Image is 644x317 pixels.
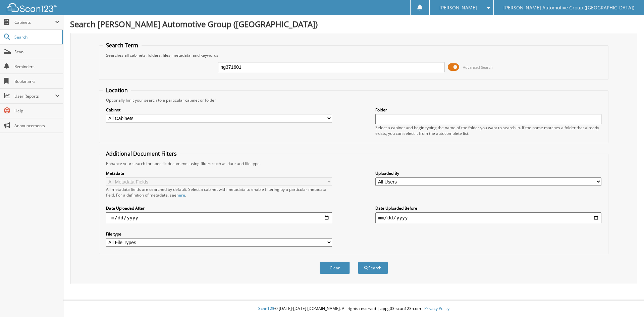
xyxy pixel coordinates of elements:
label: Uploaded By [375,170,601,176]
input: end [375,212,601,223]
div: © [DATE]-[DATE] [DOMAIN_NAME]. All rights reserved | appg03-scan123-com | [63,301,644,317]
legend: Search Term [103,42,142,49]
span: Scan [14,49,60,55]
button: Clear [320,262,350,274]
div: Optionally limit your search to a particular cabinet or folder [103,97,605,103]
span: [PERSON_NAME] [439,6,477,10]
span: Announcements [14,123,60,128]
input: start [106,212,332,223]
label: File type [106,231,332,237]
span: Bookmarks [14,78,60,84]
legend: Additional Document Filters [103,150,180,157]
label: Date Uploaded Before [375,205,601,211]
h1: Search [PERSON_NAME] Automotive Group ([GEOGRAPHIC_DATA]) [70,18,637,30]
span: Search [14,34,59,40]
label: Folder [375,107,601,113]
label: Cabinet [106,107,332,113]
div: Select a cabinet and begin typing the name of the folder you want to search in. If the name match... [375,125,601,136]
span: Help [14,108,60,114]
a: Privacy Policy [424,306,449,311]
div: All metadata fields are searched by default. Select a cabinet with metadata to enable filtering b... [106,187,332,198]
a: here [176,192,185,198]
label: Metadata [106,170,332,176]
div: Enhance your search for specific documents using filters such as date and file type. [103,161,605,166]
span: User Reports [14,93,55,99]
span: Reminders [14,64,60,69]
span: Cabinets [14,19,55,25]
button: Search [358,262,388,274]
span: [PERSON_NAME] Automotive Group ([GEOGRAPHIC_DATA]) [503,6,634,10]
iframe: Chat Widget [610,285,644,317]
img: scan123-logo-white.svg [7,3,57,12]
span: Advanced Search [463,65,493,70]
legend: Location [103,87,131,94]
span: Scan123 [258,306,274,311]
label: Date Uploaded After [106,205,332,211]
div: Searches all cabinets, folders, files, metadata, and keywords [103,52,605,58]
